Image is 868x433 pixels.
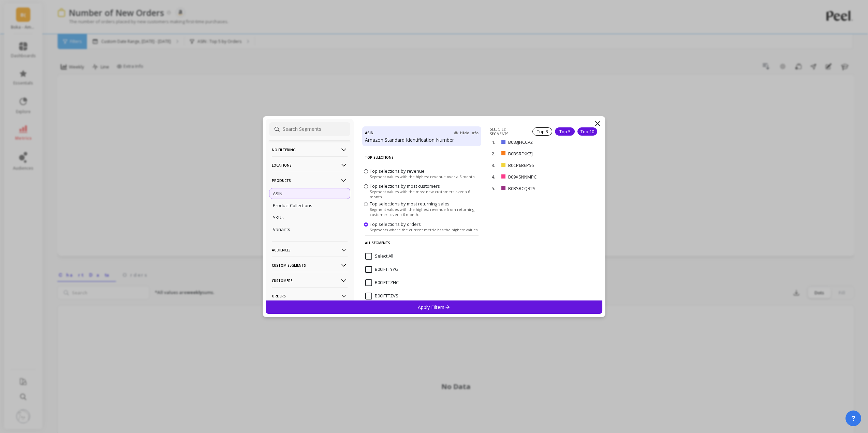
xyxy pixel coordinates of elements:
[272,156,348,174] p: Locations
[365,235,479,250] p: All Segments
[490,127,524,136] p: SELECTED SEGMENTS
[851,414,855,423] span: ?
[365,150,479,165] p: Top Selections
[365,266,398,273] span: B00IFTTYYG
[845,411,861,426] button: ?
[273,202,312,208] p: Product Collections
[508,185,567,191] p: B0BSRCQR2S
[418,304,450,310] p: Apply Filters
[492,162,499,168] p: 3.
[273,226,290,232] p: Variants
[272,272,348,289] p: Customers
[365,253,393,260] span: Select All
[454,130,479,136] span: Hide Info
[272,257,348,274] p: Custom Segments
[273,190,282,197] p: ASIN
[272,141,348,158] p: No filtering
[577,127,597,136] div: Top 10
[508,151,565,157] p: B0BSRFKKZJ
[508,139,565,145] p: B083JHCCV2
[370,174,476,179] span: Segment values with the highest revenue over a 6 month.
[272,287,348,305] p: Orders
[532,127,552,136] div: Top 3
[492,139,499,145] p: 1.
[370,183,440,189] span: Top selections by most customers
[365,293,398,299] span: B00IFTTZVS
[492,185,499,191] p: 5.
[272,172,348,189] p: Products
[508,174,567,180] p: B09XSNNMPC
[365,137,479,143] p: Amazon Standard Identification Number
[508,162,566,168] p: B0CP6B6P56
[492,174,499,180] p: 4.
[370,227,479,232] span: Segments where the current metric has the highest values.
[370,221,421,227] span: Top selections by orders
[370,189,480,199] span: Segment values with the most new customers over a 6 month.
[273,214,284,220] p: SKUs
[365,279,399,286] span: B00IFTTZHC
[365,129,373,137] h4: ASIN
[555,127,575,136] div: Top 5
[370,168,425,174] span: Top selections by revenue
[492,151,499,157] p: 2.
[272,241,348,259] p: Audiences
[370,201,450,207] span: Top selections by most returning sales
[269,122,350,136] input: Search Segments
[370,207,480,217] span: Segment values with the highest revenue from returning customers over a 6 month.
